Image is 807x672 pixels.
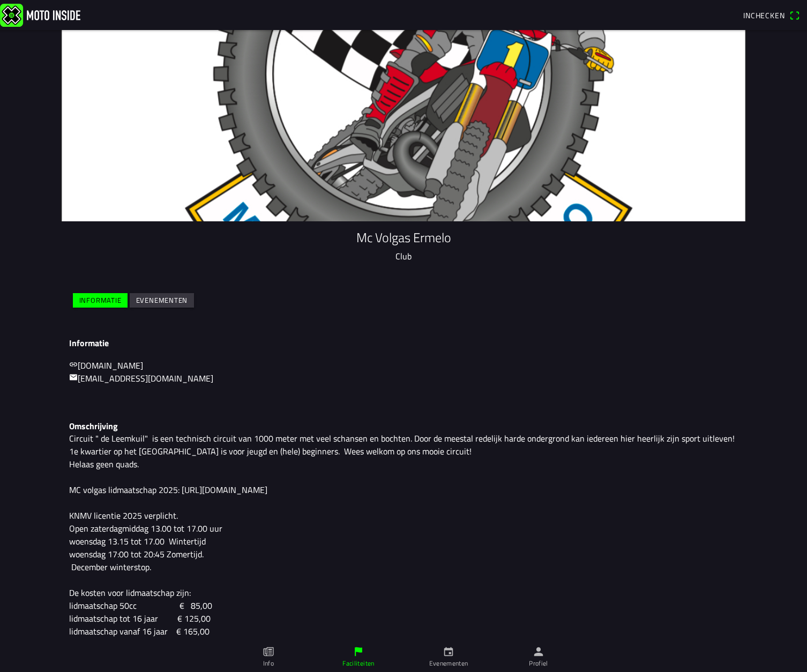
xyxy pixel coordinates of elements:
ion-label: Profiel [529,659,548,668]
h3: Informatie [69,338,738,348]
ion-icon: flag [353,646,364,658]
p: Circuit " de Leemkuil" is een technisch circuit van 1000 meter met veel schansen en bochten. Door... [69,432,738,638]
span: Inchecken [743,10,785,21]
ion-button: Evenementen [130,293,194,308]
h1: Mc Volgas Ermelo [69,230,738,245]
ion-icon: person [533,646,544,658]
ion-label: Faciliteiten [342,659,374,668]
h3: Omschrijving [69,421,738,431]
a: mail[EMAIL_ADDRESS][DOMAIN_NAME] [69,372,213,385]
ion-label: Info [263,659,274,668]
a: link[DOMAIN_NAME] [69,359,143,372]
ion-button: Informatie [73,293,128,308]
ion-icon: link [69,360,78,369]
ion-icon: paper [263,646,274,658]
p: Club [69,250,738,263]
ion-icon: mail [69,373,78,382]
ion-icon: calendar [443,646,454,658]
ion-label: Evenementen [429,659,468,668]
a: Incheckenqr scanner [738,6,805,24]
